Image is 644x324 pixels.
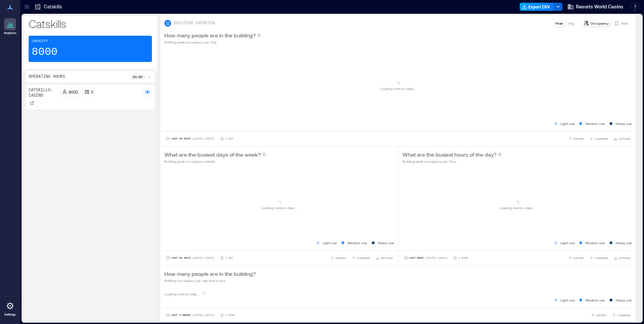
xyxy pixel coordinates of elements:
p: Operating Hours [29,74,65,79]
span: EXPORT [336,256,346,260]
p: Capacity [32,39,48,44]
p: Catskills [29,17,152,30]
p: Heavy use [616,121,632,126]
p: Building occupancy per day every hour [164,278,256,283]
p: 8000 [32,45,58,59]
span: OPTIONS [619,137,631,141]
p: How many people are in the building? [164,31,256,39]
button: EXPORT [589,312,608,319]
p: Heavy use [616,297,632,303]
p: Light use [560,240,575,246]
button: COMPARE [588,255,609,261]
p: Loading metrics data ... [381,86,416,91]
p: Occupancy [590,21,609,26]
span: COMPARE [617,313,631,317]
button: Last Week |[DATE]-[DATE] [402,255,449,261]
button: EXPORT [567,255,585,261]
span: OPTIONS [381,256,393,260]
p: What are the busiest hours of the day? [402,151,496,159]
p: Heavy use [616,240,632,246]
p: Avg [568,21,574,26]
p: Medium use [348,240,367,246]
span: COMPARE [357,256,370,260]
p: 8a - 6p [133,74,142,79]
p: Settings [4,313,16,317]
p: Light use [323,240,337,246]
p: Loading metrics data ... [500,205,535,210]
button: EXPORT [329,255,348,261]
p: Building peak occupancy per Hour [402,159,502,164]
p: Light use [560,121,575,126]
p: Loading metrics data ... [164,291,200,297]
p: What are the busiest days of the week? [164,151,261,159]
span: COMPARE [595,137,608,141]
p: Catskills- Casino [29,88,58,98]
span: OPTIONS [619,256,631,260]
p: 1 Hour [225,313,235,317]
p: Catskills [44,3,62,10]
p: Loading metrics data ... [261,205,297,210]
span: EXPORT [574,137,584,141]
a: Settings [2,298,18,319]
p: 0 [91,89,93,95]
button: OPTIONS [612,255,632,261]
button: Resorts World Casino [565,1,625,12]
p: Visits [621,21,629,26]
span: COMPARE [595,256,608,260]
p: BUILDING OVERVIEW [174,21,215,26]
button: Last 90 Days |[DATE]-[DATE] [164,135,216,142]
p: Medium use [585,240,605,246]
button: COMPARE [350,255,372,261]
p: 1 Day [225,137,233,141]
button: OPTIONS [374,255,394,261]
p: 1 Hour [458,256,468,260]
p: Peak [555,21,563,26]
button: EXPORT [567,135,585,142]
p: Building peak occupancy weekly [164,159,266,164]
a: Analytics [2,16,19,37]
span: Resorts World Casino [576,3,623,10]
p: Building peak occupancy per Day [164,39,261,45]
p: Light use [560,297,575,303]
p: How many people are in the building? [164,270,256,278]
button: COMPARE [588,135,609,142]
button: Last 90 Days |[DATE]-[DATE] [164,255,216,261]
button: OPTIONS [612,135,632,142]
span: EXPORT [596,313,607,317]
p: Medium use [585,121,605,126]
button: COMPARE [611,312,632,319]
p: Medium use [585,297,605,303]
p: Heavy use [378,240,394,246]
span: EXPORT [574,256,584,260]
p: Analytics [4,31,17,35]
p: 1 Day [225,256,233,260]
button: Export CSV [520,3,554,11]
p: 8000 [69,89,78,95]
button: Last 3 Weeks |[DATE]-[DATE] [164,312,216,319]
